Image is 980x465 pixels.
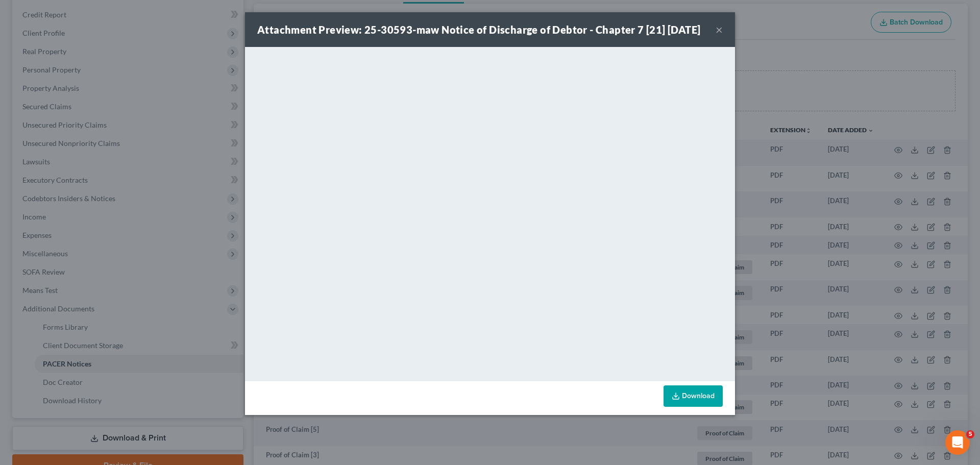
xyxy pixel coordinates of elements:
[245,47,735,379] iframe: <object ng-attr-data='[URL][DOMAIN_NAME]' type='application/pdf' width='100%' height='650px'></ob...
[966,430,974,438] span: 5
[664,385,723,407] a: Download
[257,23,700,36] strong: Attachment Preview: 25-30593-maw Notice of Discharge of Debtor - Chapter 7 [21] [DATE]
[945,430,970,455] iframe: Intercom live chat
[716,23,723,36] button: ×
